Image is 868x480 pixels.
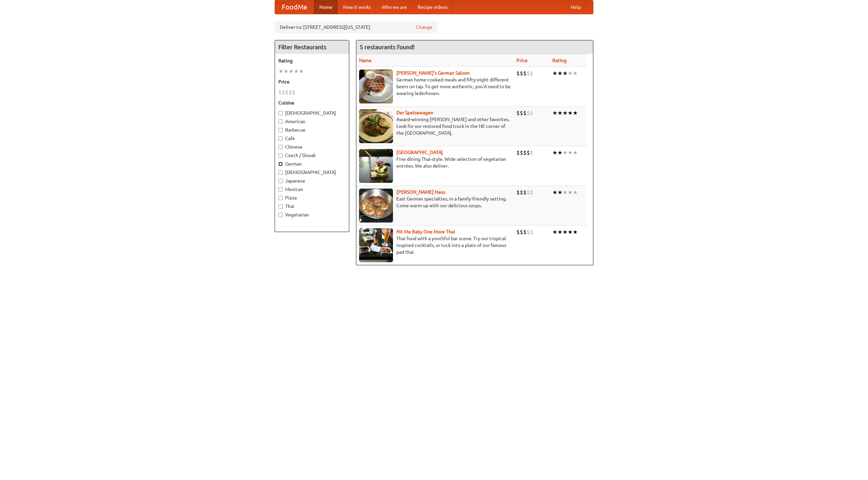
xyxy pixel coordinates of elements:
li: ★ [552,109,557,117]
img: speisewagen.jpg [359,109,393,143]
li: $ [523,109,527,117]
li: ★ [552,149,557,156]
a: FoodMe [275,0,314,14]
li: ★ [557,228,563,236]
ng-pluralize: 5 restaurants found! [360,44,415,50]
p: Award-winning [PERSON_NAME] and other favorites. Look for our restored food truck in the NE corne... [359,116,511,136]
li: ★ [573,228,578,236]
li: ★ [573,70,578,77]
input: [DEMOGRAPHIC_DATA] [278,111,283,115]
input: Vegetarian [278,213,283,217]
li: $ [530,109,533,117]
li: ★ [563,149,568,156]
h5: Rating [278,57,346,64]
li: $ [278,89,282,96]
li: ★ [294,68,299,75]
a: [PERSON_NAME] Haus [396,189,445,195]
p: Fine dining Thai-style. Wide selection of vegetarian entrées. We also deliver. [359,156,511,169]
li: ★ [557,189,563,196]
li: ★ [568,149,573,156]
li: ★ [563,189,568,196]
li: ★ [283,68,289,75]
a: Who we are [376,0,412,14]
li: ★ [552,228,557,236]
label: Barbecue [278,127,346,133]
label: [DEMOGRAPHIC_DATA] [278,169,346,176]
li: $ [285,89,289,96]
li: $ [520,70,523,77]
li: $ [516,149,520,156]
li: $ [523,189,527,196]
label: Mexican [278,186,346,193]
input: Pizza [278,196,283,200]
input: Barbecue [278,128,283,132]
li: $ [516,228,520,236]
li: ★ [552,189,557,196]
input: American [278,119,283,124]
h5: Cuisine [278,99,346,106]
li: ★ [573,149,578,156]
li: ★ [573,109,578,117]
a: Rating [552,58,567,63]
img: kohlhaus.jpg [359,189,393,223]
a: Name [359,58,372,63]
input: [DEMOGRAPHIC_DATA] [278,170,283,175]
li: ★ [299,68,304,75]
li: $ [520,189,523,196]
a: How it works [338,0,376,14]
li: $ [523,70,527,77]
li: ★ [568,109,573,117]
label: Chinese [278,143,346,150]
li: ★ [568,189,573,196]
input: Cafe [278,136,283,141]
label: Japanese [278,177,346,184]
label: [DEMOGRAPHIC_DATA] [278,110,346,116]
p: East German specialties, in a family-friendly setting. Come warm up with our delicious soups. [359,195,511,209]
input: Chinese [278,145,283,149]
p: German home-cooked meals and fifty-eight different beers on tap. To get more authentic, you'd nee... [359,76,511,97]
li: $ [520,109,523,117]
label: Cafe [278,135,346,142]
label: Czech / Slovak [278,152,346,159]
label: American [278,118,346,125]
li: ★ [563,228,568,236]
div: Deliver to: [STREET_ADDRESS][US_STATE] [275,21,437,33]
a: Hit Me Baby One More Thai [396,229,455,234]
a: [PERSON_NAME]'s German Saloon [396,70,470,76]
li: ★ [568,70,573,77]
label: German [278,160,346,167]
a: [GEOGRAPHIC_DATA] [396,150,443,155]
a: Change [416,24,432,31]
img: satay.jpg [359,149,393,183]
a: Recipe videos [412,0,453,14]
a: Der Speisewagen [396,110,433,115]
label: Vegetarian [278,211,346,218]
li: $ [520,149,523,156]
li: $ [516,189,520,196]
img: esthers.jpg [359,70,393,103]
h5: Price [278,78,346,85]
li: $ [523,149,527,156]
li: $ [530,70,533,77]
li: $ [530,149,533,156]
li: ★ [563,109,568,117]
input: Czech / Slovak [278,153,283,158]
li: $ [527,189,530,196]
p: Thai food with a youthful bar scene. Try our tropical inspired cocktails, or tuck into a plate of... [359,235,511,255]
li: $ [527,70,530,77]
h4: Filter Restaurants [275,40,349,54]
input: German [278,162,283,166]
li: $ [516,109,520,117]
li: ★ [278,68,283,75]
input: Mexican [278,187,283,192]
li: ★ [557,70,563,77]
li: $ [289,89,292,96]
a: Home [314,0,338,14]
img: babythai.jpg [359,228,393,262]
li: $ [523,228,527,236]
li: ★ [573,189,578,196]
